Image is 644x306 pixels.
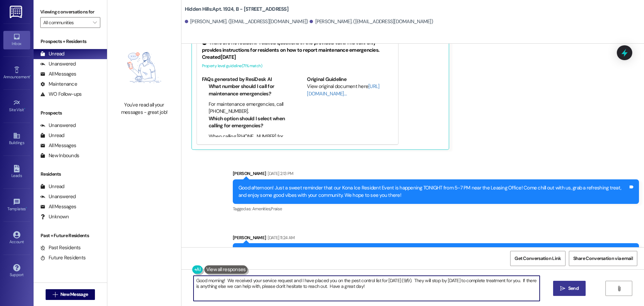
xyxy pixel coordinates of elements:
[40,71,76,78] div: All Messages
[202,39,393,54] div: There are no resident-related questions in the provided text. The text only provides instructions...
[209,83,288,97] li: What number should I call for maintenance emergencies?
[40,81,77,88] div: Maintenance
[510,251,565,266] button: Get Conversation Link
[266,170,293,177] div: [DATE] 2:13 PM
[252,206,271,212] span: Amenities ,
[568,285,579,292] span: Send
[233,204,639,214] div: Tagged as:
[93,20,97,25] i: 
[34,232,107,239] div: Past + Future Residents
[310,18,433,25] div: [PERSON_NAME]. ([EMAIL_ADDRESS][DOMAIN_NAME])
[3,229,30,247] a: Account
[40,7,100,17] label: Viewing conversations for
[307,76,346,83] b: Original Guideline
[46,289,95,300] button: New Message
[40,244,81,251] div: Past Residents
[40,60,76,68] div: Unanswered
[307,83,393,97] div: View original document here
[40,183,64,190] div: Unread
[560,286,565,291] i: 
[53,292,58,297] i: 
[266,234,294,241] div: [DATE] 11:24 AM
[185,18,308,25] div: [PERSON_NAME]. ([EMAIL_ADDRESS][DOMAIN_NAME])
[573,255,633,262] span: Share Conversation via email
[30,74,31,78] span: •
[233,170,639,179] div: [PERSON_NAME]
[271,206,282,212] span: Praise
[209,101,288,115] li: For maintenance emergencies, call [PHONE_NUMBER].
[34,110,107,117] div: Prospects
[238,184,628,199] div: Good afternoon! Just a sweet reminder that our Kona Ice Resident Event is happening TONIGHT from ...
[515,255,561,262] span: Get Conversation Link
[115,37,174,98] img: empty-state
[40,203,76,210] div: All Messages
[185,6,288,13] b: Hidden Hills: Apt. 1924, B - [STREET_ADDRESS]
[43,17,90,28] input: All communities
[202,54,393,61] div: Created [DATE]
[40,50,64,57] div: Unread
[24,106,25,111] span: •
[3,262,30,280] a: Support
[34,38,107,45] div: Prospects + Residents
[209,115,288,130] li: Which option should I select when calling for emergencies?
[10,6,23,18] img: ResiDesk Logo
[40,122,76,129] div: Unanswered
[40,254,86,261] div: Future Residents
[307,83,379,97] a: [URL][DOMAIN_NAME]…
[40,142,76,149] div: All Messages
[40,91,82,98] div: WO Follow-ups
[3,97,30,115] a: Site Visit •
[3,31,30,49] a: Inbox
[209,133,288,155] li: When calling [PHONE_NUMBER] for emergencies, press #3 to leave a message for the on-call team.
[26,206,27,210] span: •
[202,76,272,83] b: FAQs generated by ResiDesk AI
[553,281,586,296] button: Send
[233,234,639,244] div: [PERSON_NAME]
[40,132,64,139] div: Unread
[202,62,393,70] div: Property level guideline ( 71 % match)
[194,276,540,301] textarea: Good morning! We received your service request and I have placed you on the pest control list for...
[3,196,30,214] a: Templates •
[34,171,107,178] div: Residents
[616,286,622,291] i: 
[40,193,76,200] div: Unanswered
[60,291,88,298] span: New Message
[40,213,69,220] div: Unknown
[569,251,637,266] button: Share Conversation via email
[115,101,174,116] div: You've read all your messages - great job!
[3,130,30,148] a: Buildings
[40,152,79,159] div: New Inbounds
[3,163,30,181] a: Leads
